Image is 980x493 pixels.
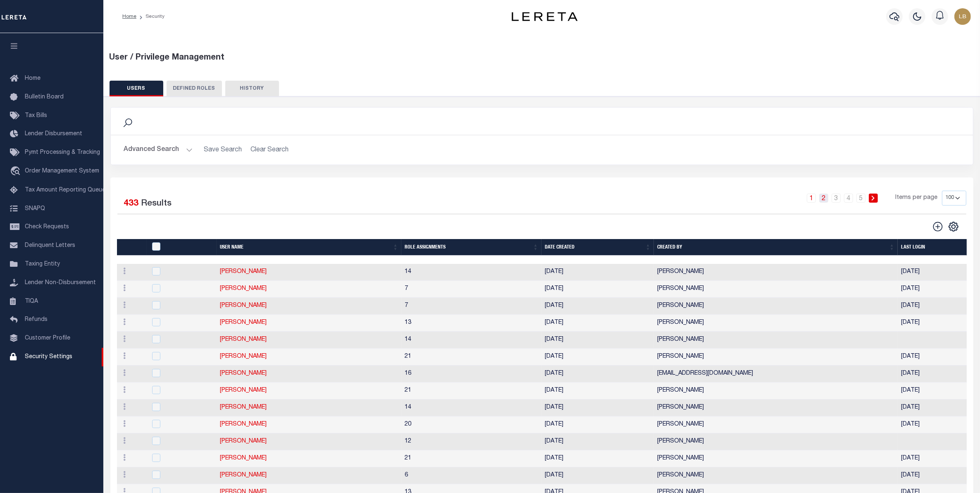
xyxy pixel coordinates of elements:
[25,335,70,341] span: Customer Profile
[819,194,828,203] a: 2
[220,286,267,292] a: [PERSON_NAME]
[401,264,541,281] td: 14
[10,166,23,177] i: travel_explore
[220,371,267,376] a: [PERSON_NAME]
[541,332,654,349] td: [DATE]
[220,421,267,427] a: [PERSON_NAME]
[654,366,898,383] td: [EMAIL_ADDRESS][DOMAIN_NAME]
[654,450,898,467] td: [PERSON_NAME]
[541,383,654,400] td: [DATE]
[654,433,898,450] td: [PERSON_NAME]
[654,264,898,281] td: [PERSON_NAME]
[541,366,654,383] td: [DATE]
[541,416,654,433] td: [DATE]
[401,366,541,383] td: 16
[844,194,853,203] a: 4
[541,239,654,256] th: Date Created: activate to sort column ascending
[25,113,47,119] span: Tax Bills
[954,8,971,25] img: svg+xml;base64,PHN2ZyB4bWxucz0iaHR0cDovL3d3dy53My5vcmcvMjAwMC9zdmciIHBvaW50ZXItZXZlbnRzPSJub25lIi...
[110,52,974,64] div: User / Privilege Management
[220,404,267,410] a: [PERSON_NAME]
[220,455,267,461] a: [PERSON_NAME]
[401,416,541,433] td: 20
[25,261,60,267] span: Taxing Entity
[654,400,898,416] td: [PERSON_NAME]
[167,81,222,96] button: DEFINED ROLES
[220,388,267,393] a: [PERSON_NAME]
[141,197,172,211] label: Results
[654,281,898,298] td: [PERSON_NAME]
[654,416,898,433] td: [PERSON_NAME]
[856,194,866,203] a: 5
[401,239,541,256] th: Role Assignments: activate to sort column ascending
[136,13,165,20] li: Security
[401,450,541,467] td: 21
[122,14,136,19] a: Home
[220,472,267,478] a: [PERSON_NAME]
[401,298,541,315] td: 7
[25,206,45,211] span: SNAPQ
[541,281,654,298] td: [DATE]
[401,383,541,400] td: 21
[807,194,816,203] a: 1
[896,194,938,203] span: Items per page
[220,354,267,359] a: [PERSON_NAME]
[25,317,48,323] span: Refunds
[654,298,898,315] td: [PERSON_NAME]
[541,450,654,467] td: [DATE]
[654,467,898,484] td: [PERSON_NAME]
[654,332,898,349] td: [PERSON_NAME]
[401,281,541,298] td: 7
[220,320,267,325] a: [PERSON_NAME]
[225,81,279,96] button: HISTORY
[401,332,541,349] td: 14
[220,337,267,342] a: [PERSON_NAME]
[220,269,267,275] a: [PERSON_NAME]
[541,264,654,281] td: [DATE]
[25,280,96,286] span: Lender Non-Disbursement
[654,383,898,400] td: [PERSON_NAME]
[25,243,75,249] span: Delinquent Letters
[401,400,541,416] td: 14
[220,303,267,309] a: [PERSON_NAME]
[124,142,193,158] button: Advanced Search
[25,298,38,304] span: TIQA
[512,12,578,21] img: logo-dark.svg
[541,349,654,366] td: [DATE]
[25,187,105,193] span: Tax Amount Reporting Queue
[541,467,654,484] td: [DATE]
[217,239,401,256] th: User Name: activate to sort column ascending
[401,349,541,366] td: 21
[541,315,654,332] td: [DATE]
[654,239,898,256] th: Created By: activate to sort column ascending
[401,433,541,450] td: 12
[25,168,99,174] span: Order Management System
[541,433,654,450] td: [DATE]
[147,239,217,256] th: UserID
[25,150,100,156] span: Pymt Processing & Tracking
[832,194,841,203] a: 3
[25,131,82,137] span: Lender Disbursement
[654,315,898,332] td: [PERSON_NAME]
[541,298,654,315] td: [DATE]
[124,199,139,208] span: 433
[654,349,898,366] td: [PERSON_NAME]
[401,315,541,332] td: 13
[25,224,69,230] span: Check Requests
[25,354,72,360] span: Security Settings
[25,94,64,100] span: Bulletin Board
[25,76,41,81] span: Home
[110,81,163,96] button: USERS
[220,438,267,444] a: [PERSON_NAME]
[541,400,654,416] td: [DATE]
[401,467,541,484] td: 6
